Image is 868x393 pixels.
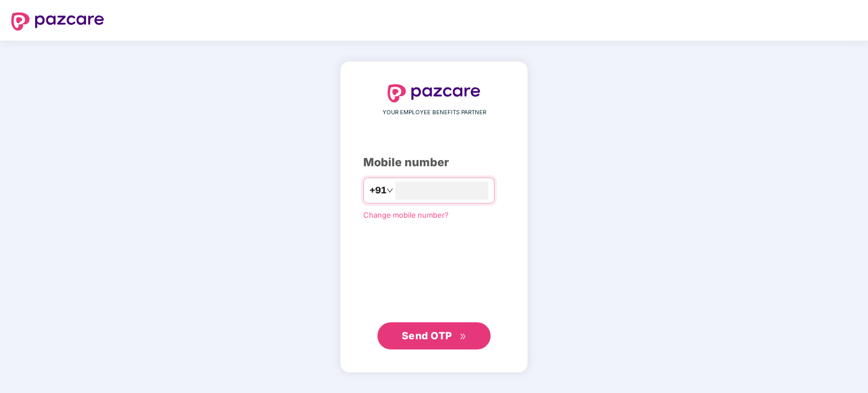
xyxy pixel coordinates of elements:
[388,84,480,102] img: logo
[11,12,104,31] img: logo
[386,187,393,194] span: down
[383,108,486,117] span: YOUR EMPLOYEE BENEFITS PARTNER
[363,154,505,171] div: Mobile number
[402,330,452,342] span: Send OTP
[369,183,386,197] span: +91
[363,210,449,219] a: Change mobile number?
[377,322,491,349] button: Send OTPdouble-right
[459,333,467,340] span: double-right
